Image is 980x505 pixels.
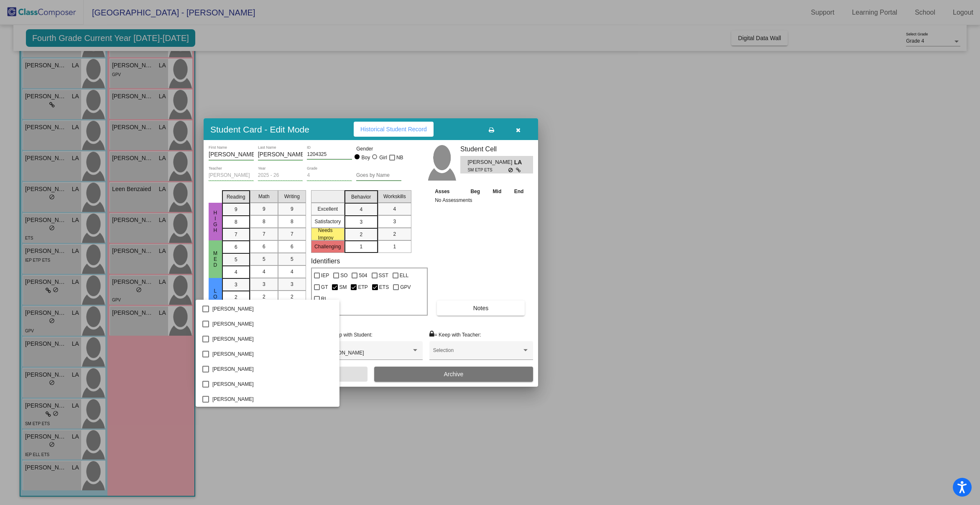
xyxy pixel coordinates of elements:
[212,332,333,347] span: [PERSON_NAME]
[212,347,333,362] span: [PERSON_NAME]
[212,316,333,332] span: [PERSON_NAME]
[212,362,333,377] span: [PERSON_NAME]
[212,377,333,392] span: [PERSON_NAME]
[212,392,333,407] span: [PERSON_NAME]
[212,301,333,316] span: [PERSON_NAME]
